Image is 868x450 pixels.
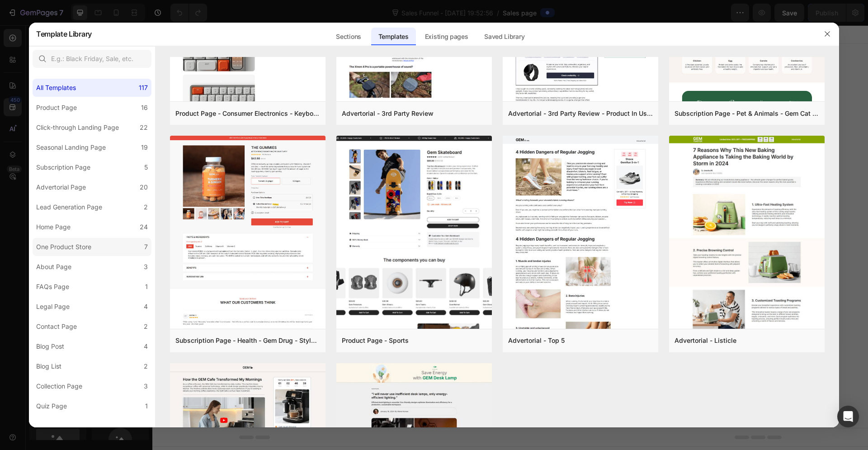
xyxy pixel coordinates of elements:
div: 7 [144,242,148,252]
div: Home Page [36,222,71,232]
div: 19 [141,142,148,153]
div: Blog Post [36,341,64,352]
h2: Template Library [36,22,92,46]
div: Advertorial - Top 5 [508,335,565,346]
div: 3 [144,261,148,272]
div: Advertorial - 3rd Party Review [342,108,434,119]
div: 4 [144,301,148,312]
div: Subscription Page [36,162,90,173]
div: Start building with Sections/Elements or [289,215,426,226]
div: Templates [371,28,416,46]
div: Contact Page [36,321,77,332]
div: 2 [144,361,148,372]
div: Advertorial - Listicle [675,335,736,346]
div: 3 [144,381,148,392]
div: One Product Store [36,242,91,252]
div: Product Page [36,102,77,113]
div: Open Intercom Messenger [837,406,859,427]
div: Subscription Page - Health - Gem Drug - Style 2 [175,335,320,346]
div: Advertorial Page [36,182,86,193]
div: 16 [141,102,148,113]
div: Click-through Landing Page [36,122,119,133]
div: About Page [36,261,71,272]
div: Existing pages [418,28,476,46]
div: 2 [144,321,148,332]
div: 24 [140,222,148,232]
div: Blog List [36,361,61,372]
div: 2 [144,202,148,213]
div: Advertorial - 3rd Party Review - Product In Use Image [508,108,653,119]
div: Collection Page [36,381,82,392]
div: Seasonal Landing Page [36,142,106,153]
div: Saved Library [477,28,532,46]
div: Subscription Page - Pet & Animals - Gem Cat Food - Style 3 [675,108,819,119]
div: Legal Page [36,301,70,312]
div: Start with Generating from URL or image [297,284,419,291]
div: FAQs Page [36,281,69,292]
button: Explore templates [374,233,450,251]
div: Product Page - Consumer Electronics - Keyboard [175,108,320,119]
div: 4 [144,341,148,352]
div: 5 [144,162,148,173]
div: Quiz Page [36,401,67,412]
div: 20 [140,182,148,193]
button: Use existing page designs [265,233,368,251]
div: 1 [145,401,148,412]
div: All Templates [36,82,76,93]
div: 22 [140,122,148,133]
div: 117 [139,82,148,93]
input: E.g.: Black Friday, Sale, etc. [33,50,151,68]
div: Product Page - Sports [342,335,409,346]
div: Lead Generation Page [36,202,102,213]
div: 1 [145,281,148,292]
div: Sections [329,28,368,46]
